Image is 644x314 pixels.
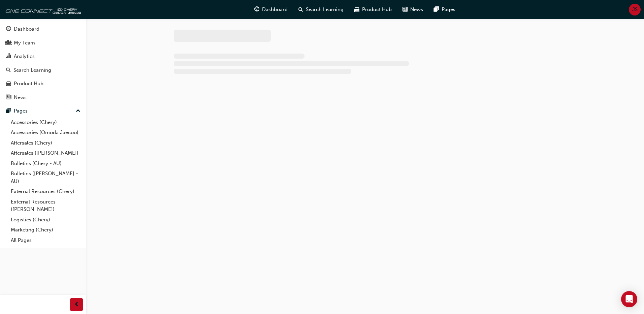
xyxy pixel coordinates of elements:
button: JS [629,4,641,15]
div: Product Hub [14,80,43,88]
a: Marketing (Chery) [8,225,83,235]
div: My Team [14,39,35,47]
div: Analytics [14,53,35,60]
span: news-icon [6,95,11,101]
div: News [14,94,27,101]
div: Pages [14,107,28,115]
a: Accessories (Chery) [8,117,83,128]
span: prev-icon [74,301,79,309]
a: Logistics (Chery) [8,215,83,225]
span: Pages [442,6,455,13]
a: Bulletins ([PERSON_NAME] - AU) [8,168,83,186]
div: Search Learning [13,66,51,74]
span: Dashboard [262,6,288,13]
span: up-icon [76,107,80,116]
a: My Team [3,37,83,49]
span: pages-icon [6,108,11,114]
a: Analytics [3,50,83,63]
span: search-icon [298,5,303,14]
div: Open Intercom Messenger [621,291,637,307]
a: news-iconNews [397,3,428,17]
a: Bulletins (Chery - AU) [8,158,83,169]
a: External Resources (Chery) [8,186,83,197]
button: Pages [3,105,83,117]
a: Search Learning [3,64,83,76]
span: news-icon [402,5,408,14]
span: people-icon [6,40,11,46]
span: car-icon [6,81,11,87]
span: chart-icon [6,54,11,60]
span: Product Hub [362,6,392,13]
span: News [410,6,423,13]
a: Aftersales ([PERSON_NAME]) [8,148,83,158]
a: Dashboard [3,23,83,35]
a: Aftersales (Chery) [8,138,83,148]
a: All Pages [8,235,83,246]
a: search-iconSearch Learning [293,3,349,17]
button: DashboardMy TeamAnalyticsSearch LearningProduct HubNews [3,22,83,105]
span: guage-icon [6,26,11,32]
a: guage-iconDashboard [249,3,293,17]
a: Accessories (Omoda Jaecoo) [8,127,83,138]
span: Search Learning [306,6,344,13]
span: search-icon [6,67,11,73]
div: Dashboard [14,25,39,33]
a: News [3,91,83,104]
img: oneconnect [3,3,81,16]
a: Product Hub [3,77,83,90]
a: car-iconProduct Hub [349,3,397,17]
span: pages-icon [434,5,439,14]
span: guage-icon [254,5,259,14]
a: pages-iconPages [428,3,461,17]
span: car-icon [354,5,359,14]
span: JS [632,6,638,13]
a: External Resources ([PERSON_NAME]) [8,197,83,215]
